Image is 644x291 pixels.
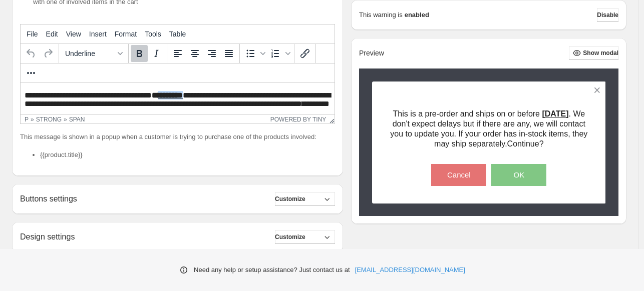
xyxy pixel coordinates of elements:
button: Cancel [431,164,486,186]
li: {{product.title}} [40,150,335,160]
button: Align left [169,45,186,62]
span: Disable [597,11,618,19]
div: Numbered list [267,45,292,62]
iframe: Rich Text Area [21,83,335,114]
span: Tools [145,30,161,38]
button: Insert/edit link [296,45,313,62]
button: Bold [131,45,148,62]
h2: Design settings [20,232,75,241]
div: Bullet list [242,45,267,62]
a: [EMAIL_ADDRESS][DOMAIN_NAME] [355,265,465,275]
button: Show modal [569,46,618,60]
button: More... [23,64,40,81]
button: Align right [203,45,220,62]
strong: enabled [405,10,429,20]
div: Resize [326,115,335,123]
span: Insert [89,30,107,38]
span: View [66,30,81,38]
button: Undo [23,45,40,62]
span: Table [169,30,186,38]
div: span [69,116,85,123]
button: OK [491,164,546,186]
span: This is a pre-order and ships on or before [393,109,540,118]
h2: Buttons settings [20,194,77,203]
span: Customize [275,233,305,241]
p: This warning is [359,10,403,20]
div: » [64,116,67,123]
button: Align center [186,45,203,62]
button: Customize [275,230,335,244]
button: Redo [40,45,57,62]
span: Format [115,30,137,38]
button: Formats [61,45,126,62]
span: Show modal [583,49,618,57]
span: Edit [46,30,58,38]
p: This message is shown in a popup when a customer is trying to purchase one of the products involved: [20,132,335,142]
span: Customize [275,195,305,203]
button: Disable [597,8,618,22]
div: strong [36,116,62,123]
div: p [25,116,29,123]
span: Continue? [507,139,544,148]
button: Justify [220,45,237,62]
span: [DATE] [542,109,568,118]
a: Powered by Tiny [270,116,327,123]
h2: Preview [359,49,384,57]
button: Italic [148,45,165,62]
span: Underline [65,49,114,57]
button: Customize [275,192,335,206]
div: » [31,116,34,123]
span: File [27,30,38,38]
